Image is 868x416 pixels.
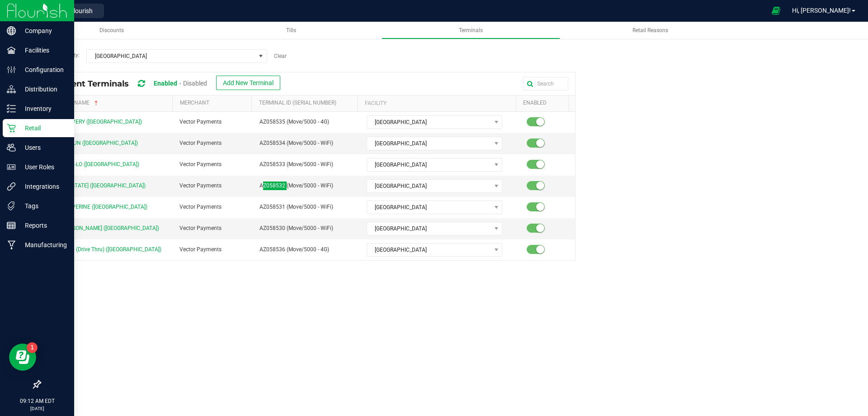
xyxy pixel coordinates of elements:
[46,246,161,253] span: POS / ZEDD (Drive Thru) ([GEOGRAPHIC_DATA])
[259,204,333,210] span: AZ058531 (Move/5000 - WiFi)
[7,240,16,249] inline-svg: Manufacturing
[179,182,222,189] span: Vector Payments
[357,96,516,112] th: Facility
[792,7,851,14] span: Hi, [PERSON_NAME]!
[179,140,222,146] span: Vector Payments
[7,143,16,152] inline-svg: Users
[367,180,491,192] span: [GEOGRAPHIC_DATA]
[7,221,16,230] inline-svg: Reports
[7,182,16,191] inline-svg: Integrations
[179,119,222,125] span: Vector Payments
[4,397,70,405] p: 09:12 AM EDT
[7,85,16,94] inline-svg: Distribution
[274,53,287,60] a: Clear
[7,163,16,172] inline-svg: User Roles
[46,119,142,125] span: POS / DELIVERY ([GEOGRAPHIC_DATA])
[259,140,333,146] span: AZ058534 (Move/5000 - WiFi)
[46,204,147,210] span: POS / WOLVERINE ([GEOGRAPHIC_DATA])
[523,77,568,91] input: Search
[7,46,16,55] inline-svg: Facilities
[286,27,296,33] span: Tills
[4,405,70,412] p: [DATE]
[16,84,70,95] p: Distribution
[259,100,354,107] a: Terminal ID (Serial Number)Sortable
[367,116,491,129] span: [GEOGRAPHIC_DATA]
[47,76,287,92] div: Payment Terminals
[9,344,36,371] iframe: Resource center
[16,239,70,250] p: Manufacturing
[154,80,177,87] span: Enabled
[46,161,139,167] span: POS / TOVE-LO ([GEOGRAPHIC_DATA])
[7,124,16,133] inline-svg: Retail
[523,100,565,107] a: EnabledSortable
[367,244,491,256] span: [GEOGRAPHIC_DATA]
[259,161,333,167] span: AZ058533 (Move/5000 - WiFi)
[183,80,207,87] span: Disabled
[7,201,16,210] inline-svg: Tags
[179,225,222,231] span: Vector Payments
[180,100,249,107] a: MerchantSortable
[16,45,70,56] p: Facilities
[16,142,70,153] p: Users
[7,26,16,35] inline-svg: Company
[46,140,138,146] span: POS / GEFJUN ([GEOGRAPHIC_DATA])
[459,27,483,33] span: Terminals
[259,246,329,253] span: AZ058536 (Move/5000 - 4G)
[766,2,786,19] span: Open Ecommerce Menu
[632,27,668,33] span: Retail Reasons
[16,220,70,231] p: Reports
[367,158,491,171] span: [GEOGRAPHIC_DATA]
[259,225,333,231] span: AZ058530 (Move/5000 - WiFi)
[179,204,222,210] span: Vector Payments
[27,342,38,353] iframe: Resource center unread badge
[367,137,491,150] span: [GEOGRAPHIC_DATA]
[367,222,491,235] span: [GEOGRAPHIC_DATA]
[16,201,70,211] p: Tags
[46,225,159,231] span: POS / [PERSON_NAME] ([GEOGRAPHIC_DATA])
[99,27,124,33] span: Discounts
[16,181,70,192] p: Integrations
[93,100,100,107] span: Sortable
[179,246,222,253] span: Vector Payments
[216,76,280,90] button: Add New Terminal
[179,161,222,167] span: Vector Payments
[259,119,329,125] span: AZ058535 (Move/5000 - 4G)
[7,65,16,74] inline-svg: Configuration
[16,123,70,134] p: Retail
[46,182,146,189] span: POS / [US_STATE] ([GEOGRAPHIC_DATA])
[16,25,70,36] p: Company
[367,201,491,214] span: [GEOGRAPHIC_DATA]
[16,64,70,75] p: Configuration
[259,182,333,189] span: AZ058532 (Move/5000 - WiFi)
[87,50,255,62] span: [GEOGRAPHIC_DATA]
[223,79,274,86] span: Add New Terminal
[16,103,70,114] p: Inventory
[16,162,70,172] p: User Roles
[7,104,16,113] inline-svg: Inventory
[47,100,169,107] a: Terminal NameSortable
